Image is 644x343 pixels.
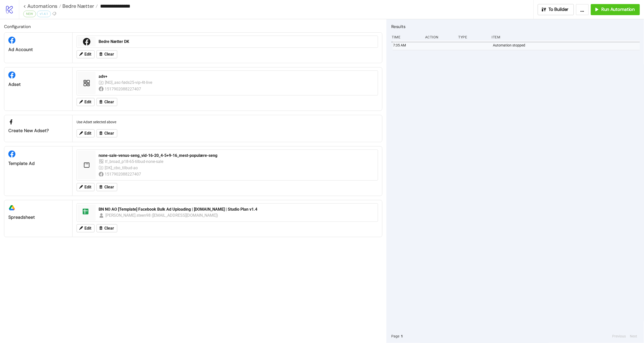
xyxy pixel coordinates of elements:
[77,98,95,106] button: Edit
[425,32,454,42] div: Action
[591,4,640,15] button: Run Automation
[629,333,639,339] button: Next
[97,224,117,232] button: Clear
[105,171,142,177] div: 1517902088227407
[37,11,51,17] div: v1.4.1
[458,32,488,42] div: Type
[97,50,117,58] button: Clear
[104,185,114,189] span: Clear
[77,224,95,232] button: Edit
[105,212,219,218] div: [PERSON_NAME].steen98 ([EMAIL_ADDRESS][DOMAIN_NAME])
[84,185,91,189] span: Edit
[493,40,641,50] div: Automation stopped
[602,7,635,12] span: Run Automation
[61,3,94,9] span: Bedre Nætter
[99,207,375,212] div: BN NO AO [Template] Facebook Bulk Ad Uploading | [DOMAIN_NAME] | Studio Plan v1.4
[392,333,400,339] span: Page
[392,23,640,30] h2: Results
[61,4,98,9] a: Bedre Nætter
[84,52,91,57] span: Edit
[105,158,164,165] div: tf_broad_p18-65-tilbud-none-sale
[393,40,423,50] div: 7:35 AM
[99,153,371,158] div: none-sale-venus-seng_vid-16-20_4-5+9-16_mest-populære-seng
[105,79,153,86] div: [NO]_asc-føds25-vip-4t-live
[549,7,569,12] span: To Builder
[400,333,405,339] button: 1
[105,165,139,171] div: [DK]_cbo_tilbud-ao
[97,183,117,191] button: Clear
[8,47,68,53] div: Ad Account
[84,131,91,136] span: Edit
[77,183,95,191] button: Edit
[99,39,375,44] div: Bedre Nætter DK
[8,161,68,166] div: Template Ad
[77,50,95,58] button: Edit
[84,226,91,231] span: Edit
[104,52,114,57] span: Clear
[97,98,117,106] button: Clear
[105,86,142,92] div: 1517902088227407
[104,131,114,136] span: Clear
[99,74,375,79] div: adv+
[4,23,382,30] h2: Configuration
[392,32,421,42] div: Time
[104,100,114,104] span: Clear
[611,333,628,339] button: Previous
[8,128,68,134] div: Create new adset?
[538,4,574,15] button: To Builder
[97,129,117,137] button: Clear
[84,100,91,104] span: Edit
[104,226,114,231] span: Clear
[576,4,589,15] button: ...
[23,4,61,9] a: < Automations
[23,11,36,17] div: NEW
[8,214,68,220] div: Spreadsheet
[8,82,68,87] div: Adset
[77,129,95,137] button: Edit
[491,32,640,42] div: Item
[75,117,380,127] div: Use Adset selected above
